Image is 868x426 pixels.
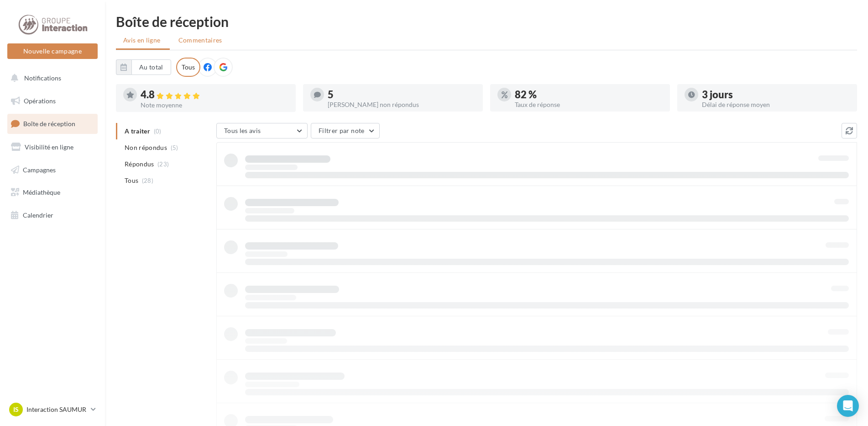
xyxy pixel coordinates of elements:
a: IS Interaction SAUMUR [7,401,98,418]
div: Tous [176,58,200,77]
span: Calendrier [23,211,53,219]
div: [PERSON_NAME] non répondus [328,101,476,108]
span: Commentaires [178,36,222,44]
a: Visibilité en ligne [5,138,99,157]
span: Visibilité en ligne [25,143,73,151]
button: Nouvelle campagne [7,43,98,59]
button: Au total [116,59,171,75]
span: (5) [171,144,178,151]
div: 4.8 [141,90,288,100]
a: Médiathèque [5,183,99,202]
button: Au total [131,59,171,75]
span: Campagnes [23,165,56,173]
div: Boîte de réception [116,15,857,28]
span: (23) [157,160,169,168]
div: Open Intercom Messenger [837,395,859,417]
div: 3 jours [702,90,850,100]
span: Notifications [24,74,61,82]
a: Campagnes [5,160,99,180]
a: Calendrier [5,206,99,225]
span: Boîte de réception [23,120,75,128]
span: Répondus [125,160,154,169]
span: (28) [142,177,153,184]
div: Note moyenne [141,102,288,108]
span: Médiathèque [23,188,60,196]
span: Non répondus [125,143,167,152]
div: Délai de réponse moyen [702,101,850,108]
div: 5 [328,90,476,100]
a: Boîte de réception [5,114,99,133]
span: Tous [125,176,138,185]
div: Taux de réponse [515,101,663,108]
div: 82 % [515,90,663,100]
p: Interaction SAUMUR [26,405,87,414]
span: IS [13,405,19,414]
button: Notifications [5,69,96,88]
span: Opérations [24,97,56,105]
a: Opérations [5,91,99,111]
